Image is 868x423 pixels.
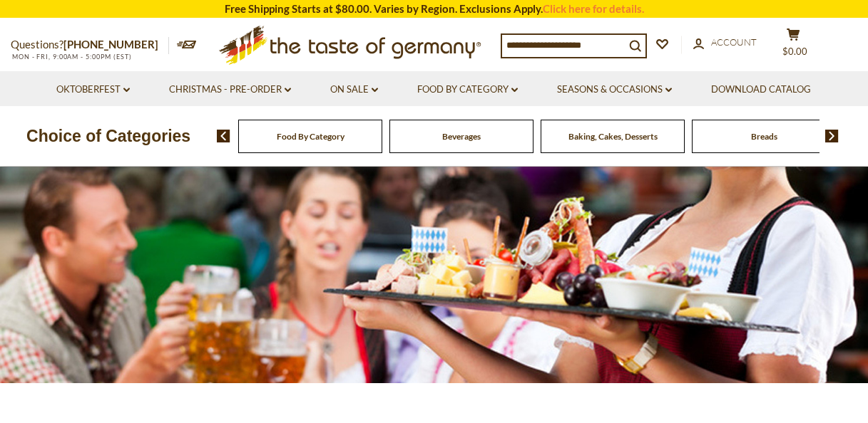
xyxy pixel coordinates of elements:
a: Oktoberfest [56,82,130,98]
p: Questions? [11,36,169,54]
a: Download Catalog [711,82,811,98]
a: [PHONE_NUMBER] [63,38,158,51]
a: Beverages [442,131,481,142]
img: previous arrow [217,130,230,142]
a: Click here for details. [543,2,644,15]
a: On Sale [330,82,378,98]
a: Account [693,35,757,51]
button: $0.00 [772,28,815,63]
a: Breads [751,131,777,142]
a: Food By Category [277,131,344,142]
a: Christmas - PRE-ORDER [169,82,291,98]
span: MON - FRI, 9:00AM - 5:00PM (EST) [11,53,132,61]
span: Account [711,36,757,48]
span: $0.00 [782,46,807,57]
a: Baking, Cakes, Desserts [568,131,658,142]
a: Seasons & Occasions [557,82,672,98]
a: Food By Category [417,82,518,98]
img: next arrow [825,130,839,142]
